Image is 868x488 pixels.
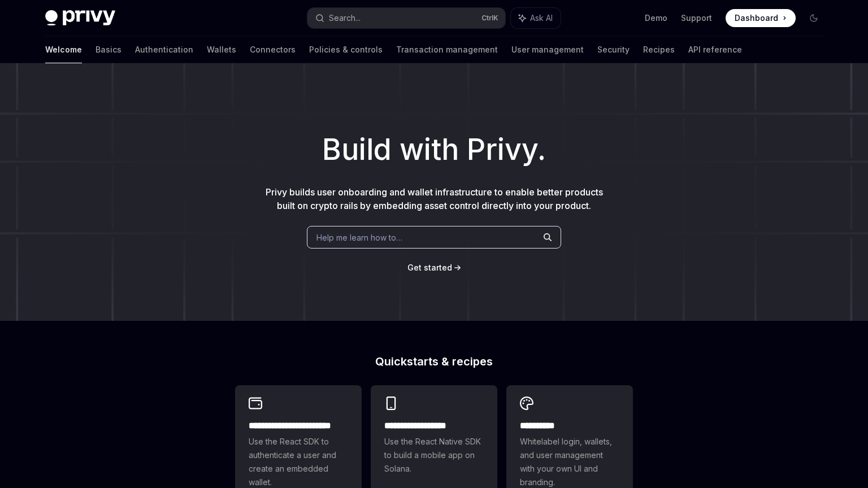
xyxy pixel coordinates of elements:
a: Dashboard [726,9,796,27]
h1: Build with Privy. [18,128,850,172]
span: Get started [407,263,452,272]
img: dark logo [45,10,115,26]
a: Wallets [207,36,236,63]
span: Ask AI [530,12,553,24]
h2: Quickstarts & recipes [235,356,633,367]
a: Support [681,12,712,24]
span: Privy builds user onboarding and wallet infrastructure to enable better products built on crypto ... [266,186,603,211]
button: Search...CtrlK [307,8,505,28]
button: Ask AI [511,8,561,28]
a: Welcome [45,36,82,63]
a: Authentication [135,36,193,63]
button: Toggle dark mode [805,9,823,27]
a: Policies & controls [309,36,383,63]
span: Use the React Native SDK to build a mobile app on Solana. [384,435,484,476]
a: Security [597,36,630,63]
a: Recipes [643,36,675,63]
div: Search... [329,11,361,25]
a: Basics [96,36,121,63]
a: Get started [407,262,452,273]
span: Ctrl K [481,14,498,23]
a: Demo [645,12,667,24]
a: Transaction management [396,36,498,63]
span: Dashboard [735,12,778,24]
span: Help me learn how to… [316,232,402,243]
a: Connectors [250,36,296,63]
a: User management [511,36,584,63]
a: API reference [688,36,742,63]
